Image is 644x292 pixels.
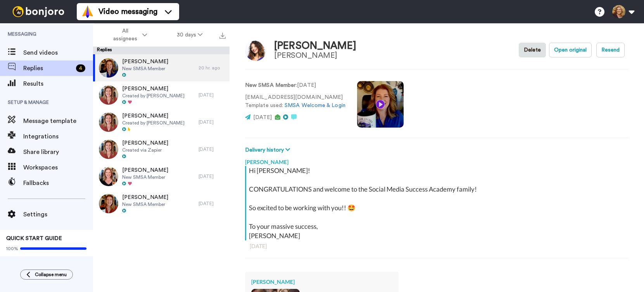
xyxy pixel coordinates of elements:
img: ce32f285-9bdb-4a6e-b24a-516be7afcdcf-thumb.jpg [99,112,118,132]
span: 100% [6,245,18,252]
span: Share library [23,147,93,157]
span: Settings [23,210,93,219]
strong: New SMSA Member [245,83,296,88]
span: Created via Zapier [122,147,168,153]
button: Delivery history [245,146,292,154]
span: All assignees [109,27,141,43]
img: 2a1ce4c4-5fc6-4778-a657-3f0a932e5ebe-thumb.jpg [99,194,118,213]
span: [PERSON_NAME] [122,58,168,66]
button: Collapse menu [20,270,73,280]
img: 998621b9-7c12-40dd-88d5-83bc18a9f9bd-thumb.jpg [99,167,118,186]
span: [PERSON_NAME] [122,112,185,120]
a: [PERSON_NAME]Created by [PERSON_NAME][DATE] [93,109,230,136]
span: Video messaging [98,6,157,17]
div: 4 [76,64,85,72]
span: Created by [PERSON_NAME] [122,93,185,99]
span: [PERSON_NAME] [122,166,168,174]
span: Results [23,79,93,88]
button: Open original [549,43,592,57]
img: 06bf010e-04fa-4440-a44b-d3b64ed41b18-thumb.jpg [99,85,118,105]
div: [DATE] [199,92,226,98]
div: [DATE] [250,242,624,250]
a: [PERSON_NAME]New SMSA Member[DATE] [93,190,230,217]
button: Resend [596,43,625,57]
button: All assignees [95,24,162,46]
span: Created by [PERSON_NAME] [122,120,185,126]
a: [PERSON_NAME]New SMSA Member[DATE] [93,163,230,190]
span: Send videos [23,48,93,57]
div: [PERSON_NAME] [245,154,628,166]
span: New SMSA Member [122,66,168,72]
div: [DATE] [199,146,226,152]
span: Integrations [23,132,93,141]
button: 30 days [162,28,218,42]
span: [PERSON_NAME] [122,194,168,201]
img: vm-color.svg [81,5,94,18]
span: [DATE] [253,115,272,120]
img: export.svg [219,33,226,39]
span: Fallbacks [23,178,93,188]
span: QUICK START GUIDE [6,236,62,241]
p: [EMAIL_ADDRESS][DOMAIN_NAME] Template used: [245,93,345,110]
button: Export all results that match these filters now. [217,29,228,41]
a: [PERSON_NAME]New SMSA Member20 hr. ago [93,54,230,81]
a: [PERSON_NAME]Created by [PERSON_NAME][DATE] [93,81,230,109]
span: [PERSON_NAME] [122,85,185,93]
span: New SMSA Member [122,174,168,180]
img: bj-logo-header-white.svg [9,6,67,17]
span: Replies [23,64,73,73]
span: Collapse menu [35,271,67,278]
button: Delete [519,43,546,57]
div: [PERSON_NAME] [274,51,356,60]
div: 20 hr. ago [199,65,226,71]
img: 7049023a-5599-4c4b-96b4-d2570ccdaff2-thumb.jpg [99,58,118,78]
div: [DATE] [199,119,226,125]
span: [PERSON_NAME] [122,139,168,147]
span: Workspaces [23,163,93,172]
div: Hi [PERSON_NAME]! CONGRATULATIONS and welcome to the Social Media Success Academy family! So exci... [249,166,627,240]
img: Image of Nina Perez [245,40,266,61]
a: SMSA Welcome & Login [285,103,345,108]
p: : [DATE] [245,81,345,90]
div: Replies [93,47,230,54]
div: [DATE] [199,200,226,207]
div: [DATE] [199,173,226,180]
span: New SMSA Member [122,201,168,207]
div: [PERSON_NAME] [251,278,392,286]
a: [PERSON_NAME]Created via Zapier[DATE] [93,136,230,163]
img: 0ec6e2ca-c4a3-44ad-9b53-1671e9353f89-thumb.jpg [99,140,118,159]
div: [PERSON_NAME] [274,40,356,52]
span: Message template [23,116,93,126]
